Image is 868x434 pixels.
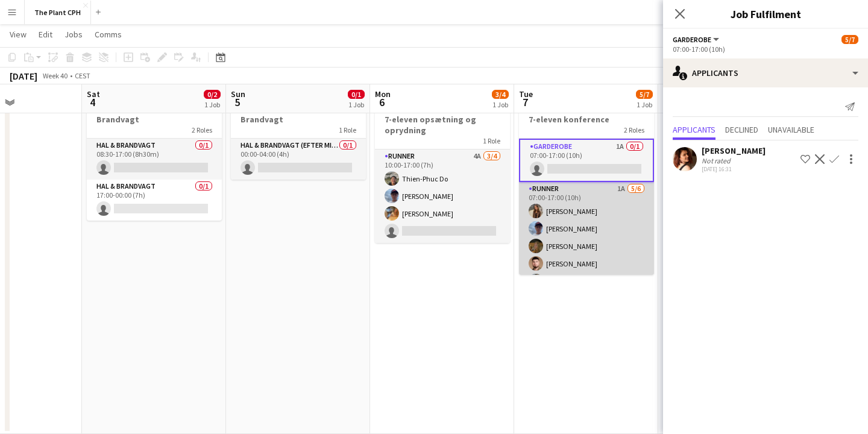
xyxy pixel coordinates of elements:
[90,27,127,42] a: Comms
[519,139,654,182] app-card-role: Garderobe1A0/107:00-17:00 (10h)
[373,95,391,109] span: 6
[10,70,37,82] div: [DATE]
[702,156,733,165] div: Not rated
[636,90,653,99] span: 5/7
[85,95,100,109] span: 4
[702,165,766,173] div: [DATE] 16:31
[702,145,766,156] div: [PERSON_NAME]
[87,180,222,221] app-card-role: Hal & brandvagt0/117:00-00:00 (7h)
[673,35,711,44] span: Garderobe
[339,125,356,134] span: 1 Role
[519,182,654,310] app-card-role: Runner1A5/607:00-17:00 (10h)[PERSON_NAME][PERSON_NAME][PERSON_NAME][PERSON_NAME]
[661,95,679,109] span: 8
[841,35,858,44] span: 5/7
[60,27,87,42] a: Jobs
[231,114,366,125] h3: Brandvagt
[673,45,858,54] div: 07:00-17:00 (10h)
[375,114,510,136] h3: 7-eleven opsætning og oprydning
[483,136,500,145] span: 1 Role
[87,89,100,99] span: Sat
[204,100,220,109] div: 1 Job
[87,139,222,180] app-card-role: Hal & brandvagt0/108:30-17:00 (8h30m)
[34,27,57,42] a: Edit
[492,90,509,99] span: 3/4
[40,71,70,80] span: Week 40
[348,100,364,109] div: 1 Job
[231,96,366,180] app-job-card: 00:00-04:00 (4h)0/1Brandvagt1 RoleHal & brandvagt (efter midnat)0/100:00-04:00 (4h)
[725,125,758,134] span: Declined
[87,96,222,221] app-job-card: 08:30-00:00 (15h30m) (Sun)0/2Brandvagt2 RolesHal & brandvagt0/108:30-17:00 (8h30m) Hal & brandvag...
[768,125,814,134] span: Unavailable
[375,89,391,99] span: Mon
[519,114,654,125] h3: 7-eleven konference
[95,29,122,40] span: Comms
[192,125,212,134] span: 2 Roles
[5,27,31,42] a: View
[229,95,245,109] span: 5
[492,100,508,109] div: 1 Job
[624,125,644,134] span: 2 Roles
[519,96,654,275] app-job-card: 07:00-17:00 (10h)5/77-eleven konference2 RolesGarderobe1A0/107:00-17:00 (10h) Runner1A5/607:00-17...
[663,6,868,22] h3: Job Fulfilment
[673,35,721,44] button: Garderobe
[663,58,868,87] div: Applicants
[348,90,365,99] span: 0/1
[231,139,366,180] app-card-role: Hal & brandvagt (efter midnat)0/100:00-04:00 (4h)
[375,96,510,243] app-job-card: 10:00-17:00 (7h)3/47-eleven opsætning og oprydning1 RoleRunner4A3/410:00-17:00 (7h)Thien-Phuc Do[...
[673,125,715,134] span: Applicants
[231,89,245,99] span: Sun
[517,95,533,109] span: 7
[519,89,533,99] span: Tue
[204,90,221,99] span: 0/2
[10,29,27,40] span: View
[25,1,91,24] button: The Plant CPH
[637,100,652,109] div: 1 Job
[64,29,83,40] span: Jobs
[87,114,222,125] h3: Brandvagt
[375,149,510,243] app-card-role: Runner4A3/410:00-17:00 (7h)Thien-Phuc Do[PERSON_NAME][PERSON_NAME]
[39,29,52,40] span: Edit
[75,71,90,80] div: CEST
